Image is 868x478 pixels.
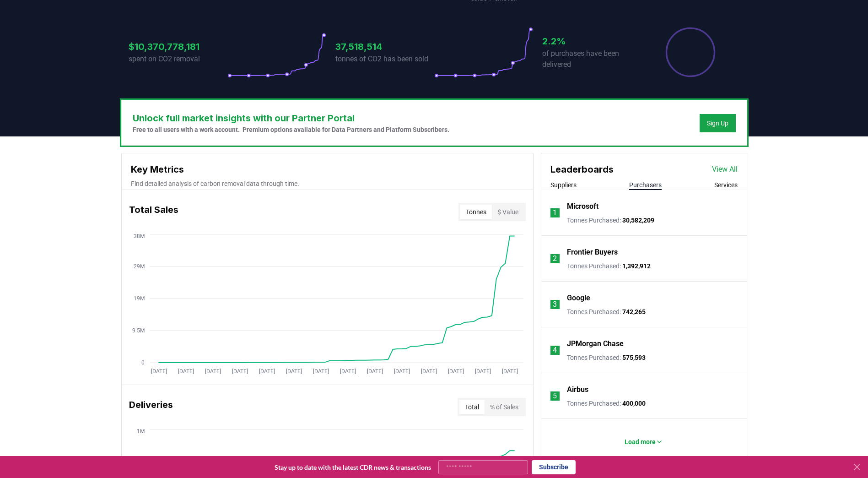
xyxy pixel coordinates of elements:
[131,179,524,188] p: Find detailed analysis of carbon removal data through time.
[553,253,557,264] p: 2
[129,54,227,65] p: spent on CO2 removal
[553,391,557,402] p: 5
[567,201,598,212] a: Microsoft
[700,114,736,132] button: Sign Up
[553,207,557,218] p: 1
[567,353,646,362] p: Tonnes Purchased :
[335,40,434,54] h3: 37,518,514
[133,111,449,125] h3: Unlock full market insights with our Partner Portal
[134,233,145,239] tspan: 38M
[394,368,410,375] tspan: [DATE]
[205,368,221,375] tspan: [DATE]
[567,399,646,408] p: Tonnes Purchased :
[129,398,173,416] h3: Deliveries
[151,368,167,375] tspan: [DATE]
[542,34,641,48] h3: 2.2%
[567,247,618,258] a: Frontier Buyers
[625,437,656,446] p: Load more
[550,163,614,176] h3: Leaderboards
[617,433,670,451] button: Load more
[232,368,248,375] tspan: [DATE]
[567,307,646,316] p: Tonnes Purchased :
[501,368,518,375] tspan: [DATE]
[567,216,654,225] p: Tonnes Purchased :
[259,368,275,375] tspan: [DATE]
[622,400,646,407] span: 400,000
[335,54,434,65] p: tonnes of CO2 has been sold
[474,368,491,375] tspan: [DATE]
[131,163,524,176] h3: Key Metrics
[447,368,464,375] tspan: [DATE]
[567,293,590,304] a: Google
[707,119,728,128] a: Sign Up
[459,400,485,414] button: Total
[542,48,641,70] p: of purchases have been delivered
[340,368,356,375] tspan: [DATE]
[178,368,194,375] tspan: [DATE]
[367,368,383,375] tspan: [DATE]
[567,384,588,395] a: Airbus
[485,400,524,414] button: % of Sales
[665,27,716,78] div: Percentage of sales delivered
[622,308,646,315] span: 742,265
[313,368,329,375] tspan: [DATE]
[492,205,524,219] button: $ Value
[460,205,492,219] button: Tonnes
[129,203,178,221] h3: Total Sales
[622,262,651,270] span: 1,392,912
[622,354,646,361] span: 575,593
[134,263,145,270] tspan: 29M
[421,368,437,375] tspan: [DATE]
[286,368,302,375] tspan: [DATE]
[129,40,227,54] h3: $10,370,778,181
[141,359,145,366] tspan: 0
[550,180,577,190] button: Suppliers
[133,125,449,134] p: Free to all users with a work account. Premium options available for Data Partners and Platform S...
[629,180,662,190] button: Purchasers
[137,428,145,435] tspan: 1M
[553,345,557,356] p: 4
[712,164,738,175] a: View All
[134,295,145,302] tspan: 19M
[132,327,145,334] tspan: 9.5M
[622,217,654,224] span: 30,582,209
[714,180,738,190] button: Services
[567,338,624,349] a: JPMorgan Chase
[553,299,557,310] p: 3
[567,261,651,271] p: Tonnes Purchased :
